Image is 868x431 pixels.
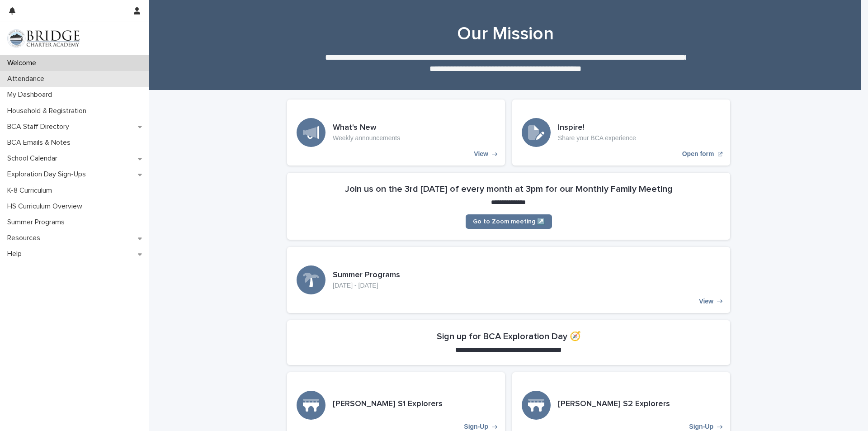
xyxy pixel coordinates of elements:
h3: Summer Programs [333,270,400,280]
p: View [699,298,713,305]
p: Sign-Up [689,423,713,431]
a: Go to Zoom meeting ↗️ [466,214,552,229]
p: Weekly announcements [333,134,400,142]
p: School Calendar [4,154,65,163]
h2: Sign up for BCA Exploration Day 🧭 [437,331,581,342]
span: Go to Zoom meeting ↗️ [473,218,545,225]
p: Summer Programs [4,218,72,227]
p: Welcome [4,59,43,67]
p: Help [4,250,29,258]
p: Sign-Up [464,423,488,431]
h1: Our Mission [284,23,727,45]
a: View [287,247,730,313]
p: Attendance [4,75,52,83]
h3: [PERSON_NAME] S1 Explorers [333,399,443,409]
p: Share your BCA experience [558,134,636,142]
p: BCA Emails & Notes [4,138,78,147]
p: HS Curriculum Overview [4,202,90,211]
img: V1C1m3IdTEidaUdm9Hs0 [7,29,80,47]
p: My Dashboard [4,90,59,99]
h2: Join us on the 3rd [DATE] of every month at 3pm for our Monthly Family Meeting [345,184,673,194]
p: View [474,150,488,158]
p: Exploration Day Sign-Ups [4,170,93,179]
p: BCA Staff Directory [4,123,76,131]
h3: [PERSON_NAME] S2 Explorers [558,399,670,409]
p: Household & Registration [4,107,94,115]
a: View [287,99,505,166]
p: K-8 Curriculum [4,186,59,195]
p: Resources [4,234,47,242]
h3: Inspire! [558,123,636,133]
h3: What's New [333,123,400,133]
a: Open form [512,99,730,166]
p: Open form [682,150,714,158]
p: [DATE] - [DATE] [333,282,400,289]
